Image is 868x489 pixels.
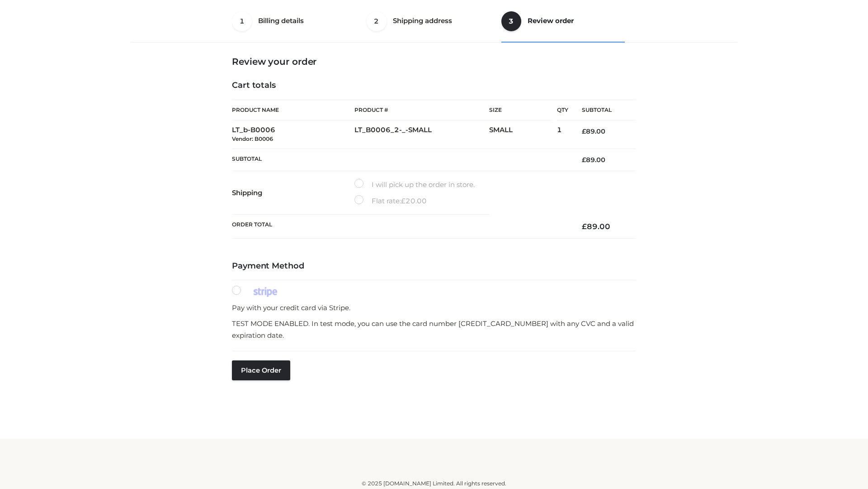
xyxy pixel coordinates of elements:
th: Qty [557,100,568,120]
bdi: 89.00 [582,156,605,164]
label: I will pick up the order in store. [354,179,475,191]
span: £ [582,222,587,231]
p: TEST MODE ENABLED. In test mode, you can use the card number [CREDIT_CARD_NUMBER] with any CVC an... [232,318,636,341]
td: SMALL [489,120,557,149]
td: LT_B0006_2-_-SMALL [354,120,489,149]
td: LT_b-B0006 [232,120,354,149]
th: Shipping [232,171,354,215]
th: Size [489,100,552,120]
h3: Review your order [232,56,636,67]
th: Subtotal [568,100,636,120]
th: Product # [354,100,489,120]
th: Subtotal [232,149,568,171]
span: £ [401,197,406,205]
button: Place order [232,360,290,380]
bdi: 20.00 [401,197,427,205]
span: £ [582,156,586,164]
h4: Payment Method [232,261,636,271]
small: Vendor: B0006 [232,135,273,142]
div: © 2025 [DOMAIN_NAME] Limited. All rights reserved. [134,479,734,488]
p: Pay with your credit card via Stripe. [232,302,636,314]
td: 1 [557,120,568,149]
bdi: 89.00 [582,127,605,135]
th: Order Total [232,215,568,239]
span: £ [582,127,586,135]
th: Product Name [232,100,354,120]
h4: Cart totals [232,81,636,91]
bdi: 89.00 [582,222,610,231]
label: Flat rate: [354,195,427,207]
